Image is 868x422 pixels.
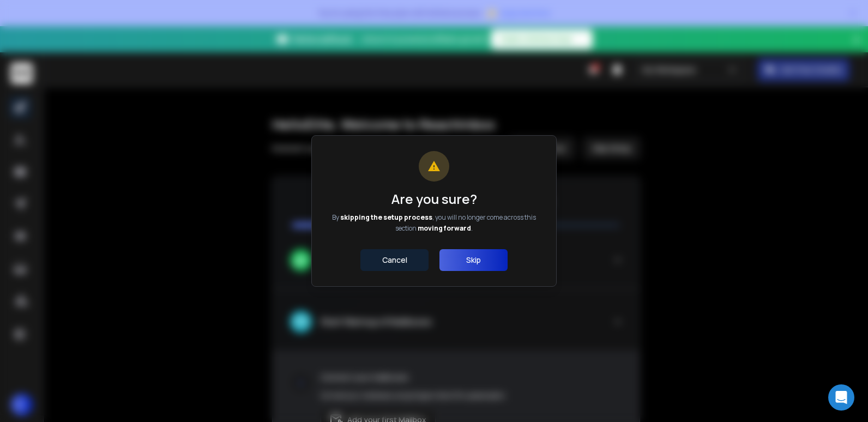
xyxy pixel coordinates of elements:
div: Open Intercom Messenger [828,384,854,411]
p: By , you will no longer come across this section . [327,212,541,234]
span: skipping the setup process [340,213,432,222]
button: Cancel [360,249,429,271]
span: moving forward [418,224,471,233]
button: Skip [439,249,508,271]
h1: Are you sure? [327,190,541,208]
